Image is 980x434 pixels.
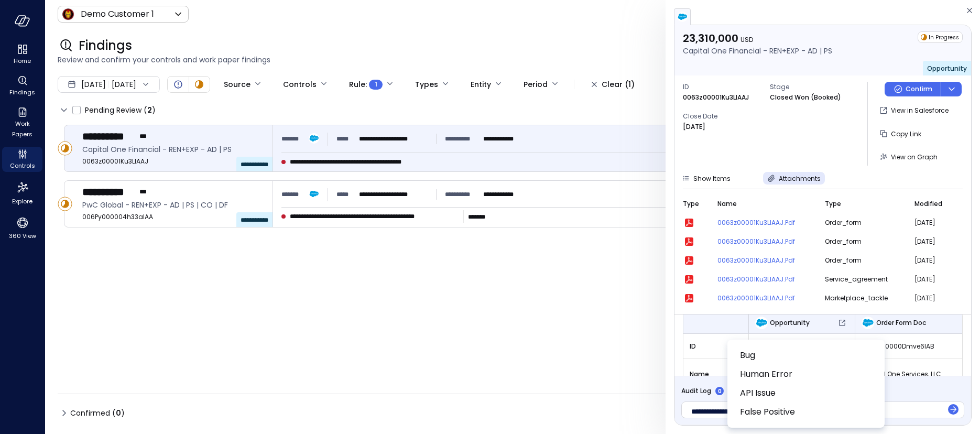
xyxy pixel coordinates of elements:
span: Human Error [740,368,870,381]
li: API Issue [734,384,878,403]
li: Human Error [734,365,878,384]
li: False Positive [734,403,878,421]
span: Bug [740,349,870,362]
li: Bug [734,346,878,365]
span: API Issue [740,387,870,399]
span: False Positive [740,406,870,418]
